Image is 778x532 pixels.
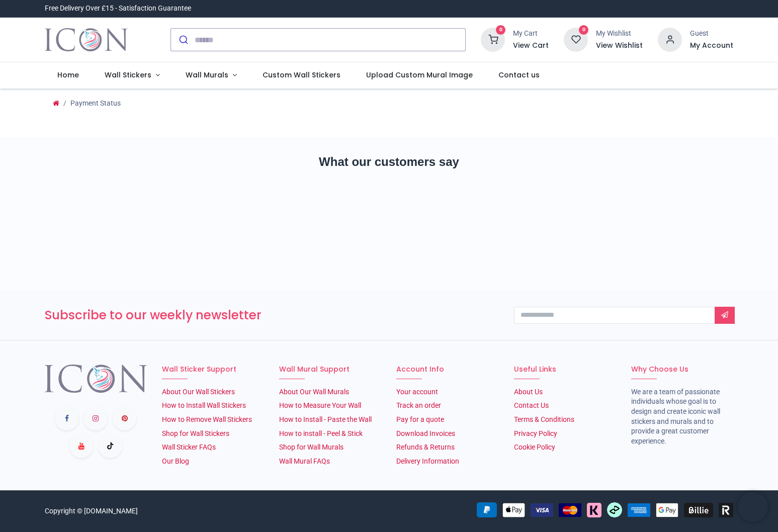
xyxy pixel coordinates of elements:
span: Wall Murals [186,70,228,80]
sup: 0 [579,25,588,35]
a: Wall Sticker FAQs [162,443,216,451]
a: Download Invoices [396,429,455,437]
h6: Account Info [396,365,498,375]
a: My Account [690,41,733,51]
span: Wall Stickers [105,70,151,80]
h6: Wall Mural Support [279,365,381,375]
a: How to install - Peel & Stick [279,429,363,437]
a: Shop for Wall Murals [279,443,343,451]
h2: What our customers say [45,153,734,170]
a: Shop for Wall Stickers [162,429,229,437]
button: Submit [171,29,195,51]
a: Pay for a quote [396,415,444,423]
span: Contact us [498,70,540,80]
a: Wall Murals [173,62,250,88]
li: We are a team of passionate individuals whose goal is to design and create iconic wall stickers a... [631,387,733,447]
h6: Useful Links [514,365,616,375]
div: My Wishlist [596,29,643,39]
div: Free Delivery Over £15 - Satisfaction Guarantee [45,4,191,14]
a: View Wishlist [596,41,643,51]
a: Delivery Information [396,457,459,465]
img: PayPal [477,502,497,517]
a: Privacy Policy [514,429,557,437]
a: Logo of Icon Wall Stickers [45,26,128,54]
div: Guest [690,29,733,39]
img: Afterpay Clearpay [607,502,622,517]
sup: 0 [496,25,505,35]
span: Custom Wall Stickers [263,70,340,80]
a: 0 [481,35,505,43]
a: About Our Wall Stickers [162,388,235,396]
a: Track an order [396,401,441,409]
iframe: Customer reviews powered by Trustpilot [45,188,734,258]
a: How to Measure Your Wall [279,401,361,409]
a: Copyright © [DOMAIN_NAME] [45,507,138,515]
a: 0 [564,35,588,43]
li: Payment Status [59,99,121,109]
img: Google Pay [656,503,678,517]
a: Wall Stickers [92,62,173,88]
div: My Cart [513,29,549,39]
img: Klarna [587,503,601,517]
a: How to Install - Paste the Wall [279,415,372,423]
h3: Subscribe to our weekly newsletter [45,307,499,324]
iframe: Customer reviews powered by Trustpilot [522,4,733,14]
iframe: Brevo live chat [738,492,768,522]
a: How to Remove Wall Stickers [162,415,252,423]
a: Cookie Policy [514,443,555,451]
i: Home [53,100,59,107]
img: Apple Pay [502,503,525,517]
h6: Why Choose Us [631,365,733,375]
h6: Wall Sticker Support [162,365,264,375]
a: Your account [396,388,438,396]
img: Icon Wall Stickers [45,26,128,54]
span: Home [57,70,79,80]
img: Billie [684,503,713,517]
a: About Us​ [514,388,543,396]
a: Home [53,99,59,107]
a: Our Blog [162,457,189,465]
img: MasterCard [559,503,581,517]
span: Upload Custom Mural Image [366,70,473,80]
img: American Express [628,503,650,517]
a: View Cart [513,41,549,51]
a: About Our Wall Murals [279,388,349,396]
a: Refunds & Returns [396,443,455,451]
img: VISA [531,503,553,517]
a: Contact Us [514,401,549,409]
a: Wall Mural FAQs [279,457,330,465]
img: Revolut Pay [719,503,733,517]
a: How to Install Wall Stickers [162,401,246,409]
a: Terms & Conditions [514,415,574,423]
